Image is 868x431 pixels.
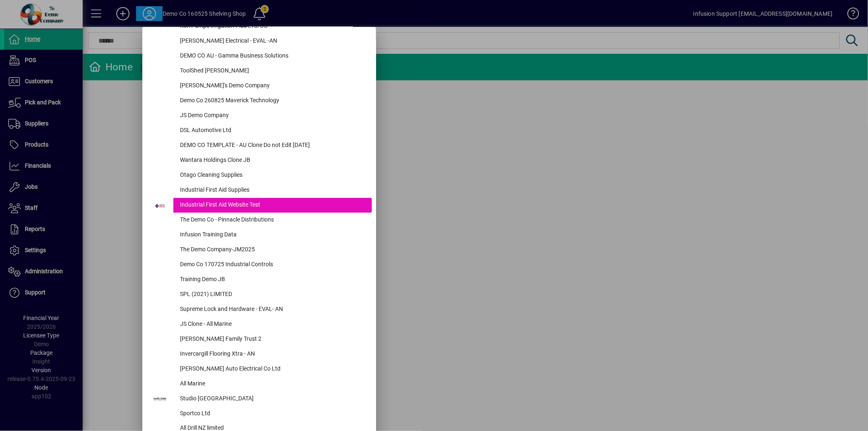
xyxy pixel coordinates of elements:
[146,49,372,64] button: DEMO CO AU - Gamma Business Solutions
[173,317,372,332] div: JS Clone - All Marine
[173,94,372,108] div: Demo Co 260825 Maverick Technology
[146,362,372,377] button: [PERSON_NAME] Auto Electrical Co Ltd
[173,287,372,302] div: SPL (2021) LIMITED
[173,332,372,347] div: [PERSON_NAME] Family Trust 2
[146,272,372,287] button: Training Demo JB
[146,392,372,407] button: Studio [GEOGRAPHIC_DATA]
[173,108,372,123] div: JS Demo Company
[146,377,372,392] button: All Marine
[173,392,372,407] div: Studio [GEOGRAPHIC_DATA]
[173,34,372,49] div: [PERSON_NAME] Electrical - EVAL -AN
[173,49,372,64] div: DEMO CO AU - Gamma Business Solutions
[173,377,372,392] div: All Marine
[173,79,372,94] div: [PERSON_NAME]'s Demo Company
[146,123,372,138] button: DSL Automotive Ltd
[173,362,372,377] div: [PERSON_NAME] Auto Electrical Co Ltd
[173,243,372,258] div: The Demo Company-JM2025
[146,34,372,49] button: [PERSON_NAME] Electrical - EVAL -AN
[173,198,372,213] div: Industrial First Aid Website Test
[146,243,372,258] button: The Demo Company-JM2025
[173,138,372,153] div: DEMO CO TEMPLATE - AU Clone Do not Edit [DATE]
[146,407,372,421] button: Sportco Ltd
[173,272,372,287] div: Training Demo JB
[173,153,372,168] div: Wantara Holdings Clone JB
[146,317,372,332] button: JS Clone - All Marine
[173,407,372,421] div: Sportco Ltd
[146,168,372,183] button: Otago Cleaning Supplies
[173,183,372,198] div: Industrial First Aid Supplies
[173,258,372,272] div: Demo Co 170725 Industrial Controls
[173,302,372,317] div: Supreme Lock and Hardware - EVAL- AN
[146,302,372,317] button: Supreme Lock and Hardware - EVAL- AN
[146,79,372,94] button: [PERSON_NAME]'s Demo Company
[146,94,372,108] button: Demo Co 260825 Maverick Technology
[173,168,372,183] div: Otago Cleaning Supplies
[146,228,372,243] button: Infusion Training Data
[173,347,372,362] div: Invercargill Flooring Xtra - AN
[173,228,372,243] div: Infusion Training Data
[173,213,372,228] div: The Demo Co - Pinnacle Distributions
[146,347,372,362] button: Invercargill Flooring Xtra - AN
[146,183,372,198] button: Industrial First Aid Supplies
[146,198,372,213] button: Industrial First Aid Website Test
[173,64,372,79] div: ToolShed [PERSON_NAME]
[146,258,372,272] button: Demo Co 170725 Industrial Controls
[146,153,372,168] button: Wantara Holdings Clone JB
[146,213,372,228] button: The Demo Co - Pinnacle Distributions
[146,64,372,79] button: ToolShed [PERSON_NAME]
[146,138,372,153] button: DEMO CO TEMPLATE - AU Clone Do not Edit [DATE]
[173,123,372,138] div: DSL Automotive Ltd
[146,332,372,347] button: [PERSON_NAME] Family Trust 2
[146,108,372,123] button: JS Demo Company
[146,287,372,302] button: SPL (2021) LIMITED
